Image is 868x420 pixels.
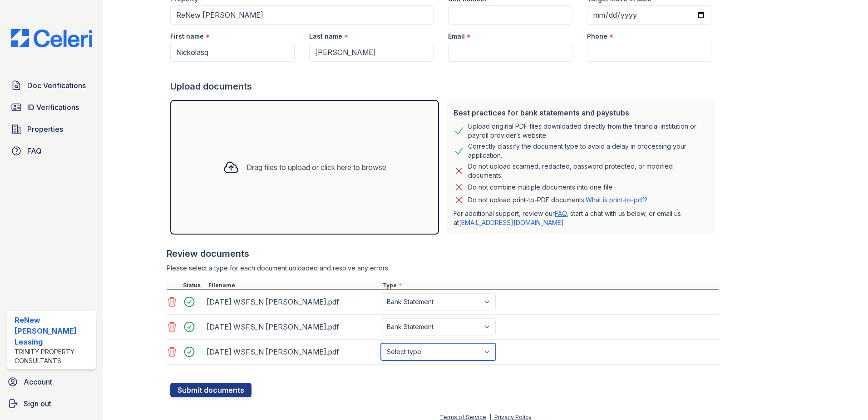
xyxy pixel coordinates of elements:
p: Do not upload print-to-PDF documents. [468,195,647,205]
a: Account [4,373,99,391]
img: CE_Logo_Blue-a8612792a0a2168367f1c8372b55b34899dd931a85d93a1a3d3e32e68fde9ad4.png [4,29,99,47]
p: For additional support, review our , start a chat with us below, or email us at [454,209,708,227]
div: Trinity Property Consultants [15,347,92,365]
span: FAQ [27,145,42,156]
a: FAQ [7,142,96,160]
div: Do not combine multiple documents into one file. [468,182,614,193]
span: Properties [27,124,63,135]
div: [DATE] WSFS_N [PERSON_NAME].pdf [207,295,377,309]
span: ID Verifications [27,102,79,113]
a: Properties [7,120,96,138]
label: Last name [309,32,342,41]
div: Please select a type for each document uploaded and resolve any errors. [167,264,719,273]
div: Status [181,282,207,289]
a: ID Verifications [7,98,96,116]
a: Doc Verifications [7,76,96,95]
a: Sign out [4,395,99,413]
div: Upload original PDF files downloaded directly from the financial institution or payroll provider’... [468,122,708,140]
div: Do not upload scanned, redacted, password protected, or modified documents. [468,162,708,180]
label: First name [170,32,204,41]
label: Email [448,32,465,41]
div: Type [381,282,719,289]
span: Account [24,376,52,387]
div: Drag files to upload or click here to browse [247,162,386,173]
span: Sign out [24,398,51,409]
a: FAQ [555,210,567,217]
div: [DATE] WSFS_N [PERSON_NAME].pdf [207,345,377,359]
span: Doc Verifications [27,80,86,91]
label: Phone [587,32,607,41]
button: Submit documents [170,383,252,397]
div: Review documents [167,247,719,260]
div: Upload documents [170,80,719,93]
div: [DATE] WSFS_N [PERSON_NAME].pdf [207,320,377,334]
a: [EMAIL_ADDRESS][DOMAIN_NAME] [459,219,564,226]
div: ReNew [PERSON_NAME] Leasing [15,315,92,347]
div: Filename [207,282,381,289]
div: Best practices for bank statements and paystubs [454,107,708,118]
a: What is print-to-pdf? [586,196,647,204]
div: Correctly classify the document type to avoid a delay in processing your application. [468,142,708,160]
